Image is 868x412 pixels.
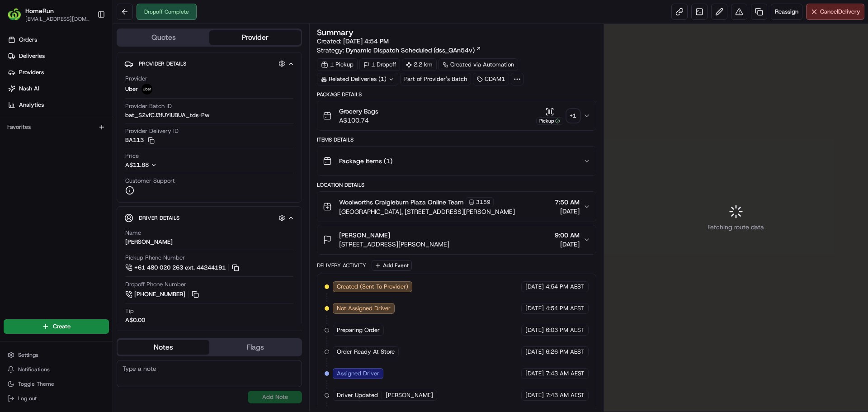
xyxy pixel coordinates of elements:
[708,223,764,232] span: Fetching route data
[317,136,596,143] div: Items Details
[139,60,186,67] span: Provider Details
[546,348,584,356] span: 6:26 PM AEST
[317,91,596,98] div: Package Details
[339,156,392,166] span: Package Items ( 1 )
[4,49,113,63] a: Deliveries
[125,229,141,237] span: Name
[19,52,45,60] span: Deliveries
[402,58,437,71] div: 2.2 km
[339,116,378,125] span: A$100.74
[125,280,186,289] span: Dropoff Phone Number
[806,4,864,20] button: CancelDelivery
[125,238,173,246] div: [PERSON_NAME]
[25,15,90,23] button: [EMAIL_ADDRESS][DOMAIN_NAME]
[525,326,544,334] span: [DATE]
[359,58,400,71] div: 1 Dropoff
[125,307,134,315] span: Tip
[546,283,584,291] span: 4:54 PM AEST
[209,340,301,355] button: Flags
[7,7,22,22] img: HomeRun
[4,349,109,361] button: Settings
[546,391,585,399] span: 7:43 AM AEST
[125,85,138,93] span: Uber
[372,260,412,271] button: Add Event
[4,120,109,134] div: Favorites
[346,46,481,55] a: Dynamic Dispatch Scheduled (dss_QAn54v)
[4,319,109,334] button: Create
[317,37,389,46] span: Created:
[339,107,378,116] span: Grocery Bags
[546,326,584,334] span: 6:03 PM AEST
[125,161,149,169] span: A$11.88
[19,85,39,93] span: Nash AI
[317,101,595,130] button: Grocery BagsA$100.74Pickup+1
[4,392,109,405] button: Log out
[317,147,595,175] button: Package Items (1)
[125,152,139,160] span: Price
[775,8,798,16] span: Reassign
[337,283,408,291] span: Created (Sent To Provider)
[525,391,544,399] span: [DATE]
[337,304,391,313] span: Not Assigned Driver
[19,101,44,109] span: Analytics
[118,30,209,45] button: Quotes
[386,391,433,399] span: [PERSON_NAME]
[25,6,54,15] button: HomeRun
[536,117,563,125] div: Pickup
[317,28,354,37] h3: Summary
[19,68,44,76] span: Providers
[125,254,185,262] span: Pickup Phone Number
[536,107,580,125] button: Pickup+1
[4,378,109,390] button: Toggle Theme
[125,136,155,144] button: BA113
[4,65,113,80] a: Providers
[555,231,580,240] span: 9:00 AM
[339,231,390,240] span: [PERSON_NAME]
[546,369,585,378] span: 7:43 AM AEST
[567,109,580,122] div: + 1
[546,304,584,313] span: 4:54 PM AEST
[4,4,94,25] button: HomeRunHomeRun[EMAIL_ADDRESS][DOMAIN_NAME]
[142,84,152,95] img: uber-new-logo.jpeg
[125,75,147,83] span: Provider
[476,199,491,206] span: 3159
[555,198,580,207] span: 7:50 AM
[317,225,595,254] button: [PERSON_NAME][STREET_ADDRESS][PERSON_NAME]9:00 AM[DATE]
[439,58,518,71] a: Created via Automation
[317,58,358,71] div: 1 Pickup
[525,348,544,356] span: [DATE]
[134,290,185,298] span: [PHONE_NUMBER]
[473,73,509,85] div: CDAM1
[118,340,209,355] button: Notes
[125,316,145,324] div: A$0.00
[4,33,113,47] a: Orders
[337,326,380,334] span: Preparing Order
[125,102,172,110] span: Provider Batch ID
[317,73,398,85] div: Related Deliveries (1)
[339,240,449,249] span: [STREET_ADDRESS][PERSON_NAME]
[771,4,802,20] button: Reassign
[125,177,175,185] span: Customer Support
[209,30,301,45] button: Provider
[339,207,515,216] span: [GEOGRAPHIC_DATA], [STREET_ADDRESS][PERSON_NAME]
[18,395,37,402] span: Log out
[125,161,205,169] button: A$11.88
[4,98,113,112] a: Analytics
[525,304,544,313] span: [DATE]
[337,348,395,356] span: Order Ready At Store
[125,263,241,273] a: +61 480 020 263 ext. 44244191
[124,210,294,225] button: Driver Details
[125,289,200,299] a: [PHONE_NUMBER]
[18,366,50,373] span: Notifications
[346,46,475,55] span: Dynamic Dispatch Scheduled (dss_QAn54v)
[337,369,379,378] span: Assigned Driver
[53,322,71,331] span: Create
[317,46,481,55] div: Strategy:
[317,192,595,222] button: Woolworths Craigieburn Plaza Online Team3159[GEOGRAPHIC_DATA], [STREET_ADDRESS][PERSON_NAME]7:50 ...
[536,107,563,125] button: Pickup
[555,207,580,216] span: [DATE]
